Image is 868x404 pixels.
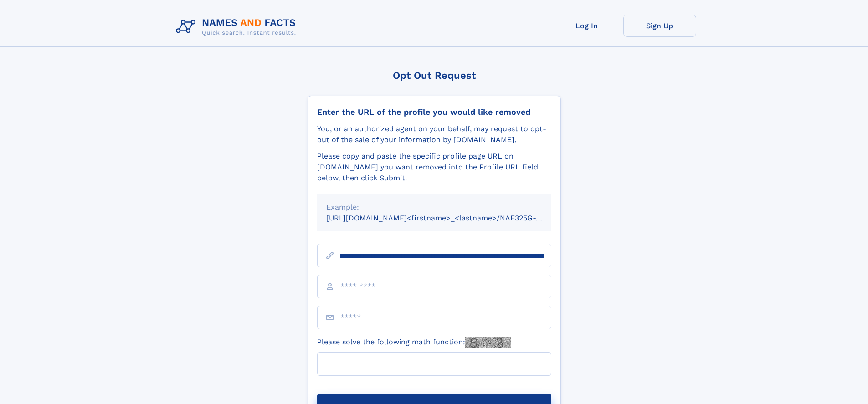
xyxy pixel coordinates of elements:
[317,151,551,184] div: Please copy and paste the specific profile page URL on [DOMAIN_NAME] you want removed into the Pr...
[550,15,623,37] a: Log In
[317,107,551,117] div: Enter the URL of the profile you would like removed
[317,123,551,145] div: You, or an authorized agent on your behalf, may request to opt-out of the sale of your informatio...
[623,15,696,37] a: Sign Up
[172,15,303,39] img: Logo Names and Facts
[326,214,569,222] small: [URL][DOMAIN_NAME]<firstname>_<lastname>/NAF325G-xxxxxxxx
[308,70,561,81] div: Opt Out Request
[326,202,542,213] div: Example:
[317,337,511,348] label: Please solve the following math function:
